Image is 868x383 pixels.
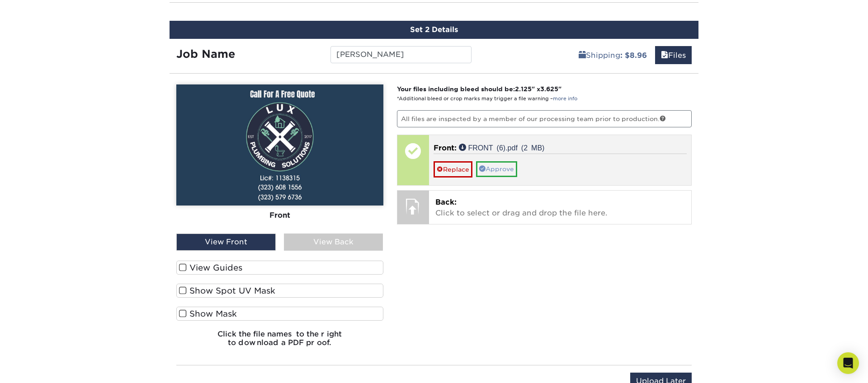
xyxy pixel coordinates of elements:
strong: Job Name [176,47,235,61]
small: *Additional bleed or crop marks may trigger a file warning – [397,96,577,102]
span: files [661,51,668,60]
span: Back: [435,198,457,206]
input: Enter a job name [330,46,471,63]
a: FRONT (6).pdf (2 MB) [459,144,545,151]
div: Open Intercom Messenger [837,352,859,374]
label: Show Spot UV Mask [176,284,383,298]
div: Set 2 Details [170,21,698,39]
a: Files [655,46,692,64]
strong: Your files including bleed should be: " x " [397,85,561,93]
span: shipping [579,51,586,60]
div: View Front [176,234,276,251]
span: 3.625 [540,85,558,93]
a: Replace [434,161,472,177]
label: Show Mask [176,307,383,321]
div: View Back [284,234,383,251]
p: All files are inspected by a member of our processing team prior to production. [397,110,692,127]
h6: Click the file names to the right to download a PDF proof. [176,330,383,354]
a: Approve [476,161,517,177]
span: 2.125 [515,85,532,93]
div: Front [176,206,383,225]
a: more info [553,96,577,102]
span: Front: [434,144,457,152]
p: Click to select or drag and drop the file here. [435,197,685,219]
a: Shipping: $8.96 [573,46,653,64]
b: : $8.96 [620,51,647,60]
label: View Guides [176,261,383,275]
